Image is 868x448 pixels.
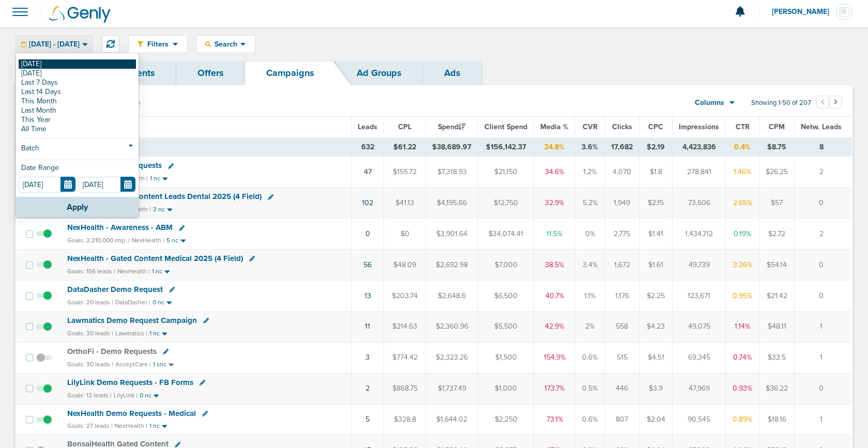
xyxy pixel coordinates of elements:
[426,250,478,281] td: $2,692.98
[336,61,423,85] a: Ad Groups
[67,409,196,418] span: NexHealth Demo Requests - Medical
[384,188,426,219] td: $41.13
[478,250,534,281] td: $7,000
[575,373,605,404] td: 0.5%
[358,122,377,131] span: Leads
[19,69,136,78] a: [DATE]
[639,404,673,435] td: $2.04
[648,122,663,131] span: CPC
[795,311,852,342] td: 1
[478,280,534,311] td: $6,500
[363,260,372,269] a: 56
[795,188,852,219] td: 0
[19,59,136,69] a: [DATE]
[639,188,673,219] td: $2.15
[426,373,478,404] td: $1,737.49
[67,237,130,244] small: Goals: 2,210,000 imp. |
[426,157,478,188] td: $7,318.93
[673,280,726,311] td: 123,671
[19,143,136,156] a: Batch
[67,192,262,201] span: NexHealth - Gated Content Leads Dental 2025 (4 Field)
[639,280,673,311] td: $2.25
[426,404,478,435] td: $1,644.02
[605,373,639,404] td: 446
[211,40,240,49] span: Search
[639,250,673,281] td: $1.61
[759,250,795,281] td: $54.14
[153,361,166,368] small: 1 snc
[16,197,139,217] button: Apply
[795,137,852,157] td: 8
[426,188,478,219] td: $4,195.66
[534,250,575,281] td: 38.5%
[384,404,426,435] td: $328.8
[19,106,136,115] a: Last Month
[639,342,673,373] td: $4.51
[612,122,632,131] span: Clicks
[801,122,842,131] span: Netw. Leads
[695,98,724,108] span: Columns
[759,311,795,342] td: $48.11
[575,137,605,157] td: 3.6%
[726,250,759,281] td: 3.36%
[605,137,639,157] td: 17,682
[67,268,115,275] small: Goals: 156 leads |
[478,311,534,342] td: $5,500
[149,422,160,430] small: 1 nc
[478,342,534,373] td: $1,500
[366,353,370,362] a: 3
[726,342,759,373] td: 0.74%
[150,175,160,182] small: 1 nc
[384,250,426,281] td: $48.09
[384,342,426,373] td: $774.42
[795,219,852,250] td: 2
[364,291,371,300] a: 13
[575,188,605,219] td: 5.2%
[795,404,852,435] td: 1
[19,125,136,134] a: All Time
[605,342,639,373] td: 515
[575,404,605,435] td: 0.6%
[67,254,243,263] span: NexHealth - Gated Content Medical 2025 (4 Field)
[726,157,759,188] td: 1.46%
[153,299,164,306] small: 0 nc
[362,198,373,207] a: 102
[384,280,426,311] td: $203.74
[426,342,478,373] td: $2,323.26
[534,373,575,404] td: 173.7%
[67,223,173,232] span: NexHealth - Awareness - ABM
[67,361,113,368] small: Goals: 30 leads |
[534,280,575,311] td: 40.7%
[478,404,534,435] td: $2,250
[639,137,673,157] td: $2.19
[759,342,795,373] td: $33.5
[19,87,136,97] a: Last 14 Days
[426,311,478,342] td: $2,360.96
[426,280,478,311] td: $2,648.6
[29,41,80,48] span: [DATE] - [DATE]
[726,219,759,250] td: 0.19%
[398,122,412,131] span: CPL
[534,157,575,188] td: 34.6%
[759,404,795,435] td: $18.16
[484,122,527,131] span: Client Spend
[605,250,639,281] td: 1,672
[426,137,478,157] td: $38,689.97
[605,219,639,250] td: 2,775
[67,330,113,337] small: Goals: 30 leads |
[132,237,164,244] small: NexHealth |
[104,61,176,85] a: Clients
[673,188,726,219] td: 73,606
[673,311,726,342] td: 49,075
[726,373,759,404] td: 0.93%
[605,404,639,435] td: 807
[149,330,160,337] small: 1 nc
[67,299,113,306] small: Goals: 20 leads |
[534,311,575,342] td: 42.9%
[478,137,534,157] td: $156,142.37
[575,311,605,342] td: 2%
[245,61,336,85] a: Campaigns
[384,311,426,342] td: $214.63
[534,404,575,435] td: 73.1%
[736,122,750,131] span: CTR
